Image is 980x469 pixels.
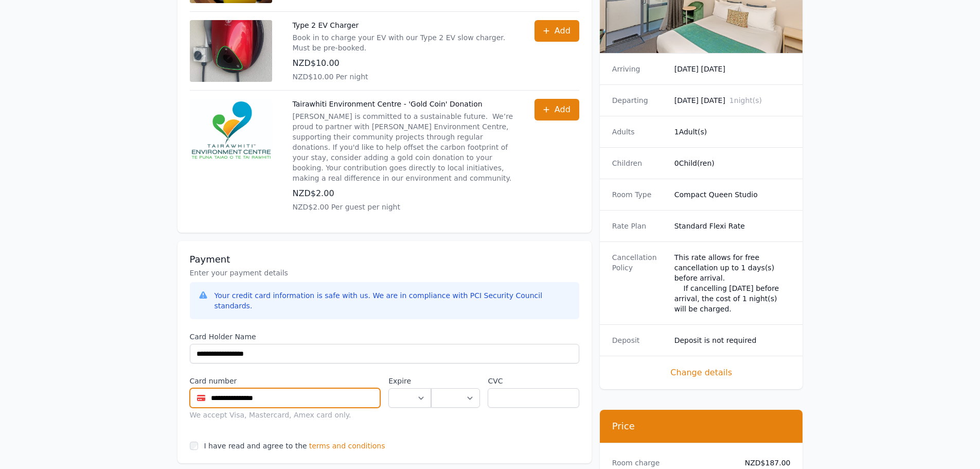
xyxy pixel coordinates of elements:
p: Type 2 EV Charger [293,20,514,30]
span: Add [555,25,571,37]
dt: Departing [612,95,666,106]
dd: [DATE] [DATE] [674,64,791,74]
dt: Arriving [612,64,666,74]
p: NZD$10.00 [293,57,514,70]
dt: Room charge [612,458,728,468]
dd: Standard Flexi Rate [674,221,791,231]
label: Expire [388,376,431,386]
p: NZD$2.00 Per guest per night [293,202,514,212]
span: Add [555,103,571,116]
dt: Adults [612,127,666,137]
dt: Rate Plan [612,221,666,231]
dd: [DATE] [DATE] [674,95,791,106]
p: NZD$2.00 [293,187,514,200]
button: Add [534,20,579,42]
dt: Room Type [612,189,666,200]
dt: Children [612,158,666,168]
dd: NZD$187.00 [737,458,791,468]
p: Tairawhiti Environment Centre - 'Gold Coin' Donation [293,99,514,109]
p: NZD$10.00 Per night [293,72,514,82]
span: terms and conditions [309,441,385,451]
span: Change details [612,367,791,379]
label: I have read and agree to the [204,442,307,450]
dd: Compact Queen Studio [674,189,791,200]
dd: 0 Child(ren) [674,158,791,168]
label: Card number [190,376,381,386]
dd: Deposit is not required [674,335,791,345]
label: CVC [488,376,579,386]
dt: Deposit [612,335,666,345]
p: Book in to charge your EV with our Type 2 EV slow charger. Must be pre-booked. [293,32,514,53]
img: Type 2 EV Charger [190,20,272,82]
span: 1 night(s) [729,96,762,105]
div: Your credit card information is safe with us. We are in compliance with PCI Security Council stan... [215,290,571,311]
h3: Price [612,420,791,432]
label: . [431,376,479,386]
button: Add [534,99,579,120]
dt: Cancellation Policy [612,252,666,314]
img: Tairawhiti Environment Centre - 'Gold Coin' Donation [190,99,272,161]
div: We accept Visa, Mastercard, Amex card only. [190,410,381,420]
p: [PERSON_NAME] is committed to a sustainable future. We’re proud to partner with [PERSON_NAME] Env... [293,111,514,183]
div: This rate allows for free cancellation up to 1 days(s) before arrival. If cancelling [DATE] befor... [674,252,791,314]
p: Enter your payment details [190,268,579,278]
dd: 1 Adult(s) [674,127,791,137]
label: Card Holder Name [190,332,579,342]
h3: Payment [190,253,579,266]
